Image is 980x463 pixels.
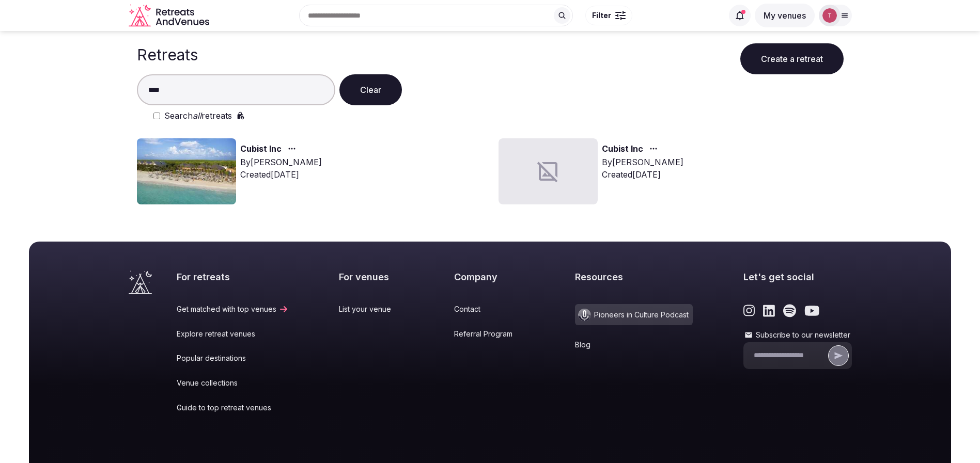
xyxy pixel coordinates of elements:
[240,168,322,181] div: Created [DATE]
[804,304,819,317] a: Link to the retreats and venues Youtube page
[740,43,844,74] button: Create a retreat
[164,109,232,122] label: Search retreats
[129,4,211,27] svg: Retreats and Venues company logo
[822,8,837,23] img: Thiago Martins
[783,304,796,317] a: Link to the retreats and venues Spotify page
[339,270,403,283] h2: For venues
[129,4,211,27] a: Visit the homepage
[193,110,201,121] em: all
[743,270,852,283] h2: Let's get social
[177,329,289,339] a: Explore retreat venues
[755,10,815,21] a: My venues
[177,304,289,314] a: Get matched with top venues
[743,304,755,317] a: Link to the retreats and venues Instagram page
[339,304,403,314] a: List your venue
[240,142,282,156] a: Cubist Inc
[339,74,402,105] button: Clear
[454,270,525,283] h2: Company
[240,156,322,168] div: By [PERSON_NAME]
[602,142,643,156] a: Cubist Inc
[454,304,525,314] a: Contact
[585,6,632,25] button: Filter
[177,270,289,283] h2: For retreats
[454,329,525,339] a: Referral Program
[177,403,289,413] a: Guide to top retreat venues
[592,10,611,21] span: Filter
[602,156,683,168] div: By [PERSON_NAME]
[129,270,152,294] a: Visit the homepage
[177,378,289,388] a: Venue collections
[137,138,236,204] img: Top retreat image for the retreat: Cubist Inc
[137,45,198,64] h1: Retreats
[743,330,852,340] label: Subscribe to our newsletter
[575,270,693,283] h2: Resources
[755,4,815,27] button: My venues
[602,168,683,181] div: Created [DATE]
[177,353,289,363] a: Popular destinations
[575,304,693,325] a: Pioneers in Culture Podcast
[575,340,693,350] a: Blog
[763,304,775,317] a: Link to the retreats and venues LinkedIn page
